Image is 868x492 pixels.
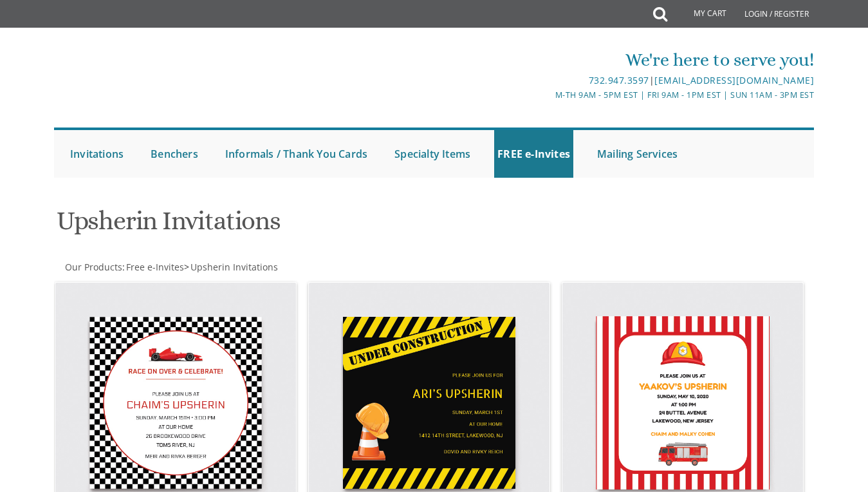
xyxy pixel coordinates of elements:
[126,261,184,273] span: Free e-Invites
[494,130,573,178] a: FREE e-Invites
[654,74,814,86] a: [EMAIL_ADDRESS][DOMAIN_NAME]
[308,73,814,88] div: |
[589,74,649,86] a: 732.947.3597
[594,130,681,178] a: Mailing Services
[308,47,814,73] div: We're here to serve you!
[67,130,127,178] a: Invitations
[222,130,371,178] a: Informals / Thank You Cards
[190,261,278,273] span: Upsherin Invitations
[666,1,735,27] a: My Cart
[308,88,814,102] div: M-Th 9am - 5pm EST | Fri 9am - 1pm EST | Sun 11am - 3pm EST
[184,261,278,273] span: >
[189,261,278,273] a: Upsherin Invitations
[147,130,201,178] a: Benchers
[54,261,434,274] div: :
[391,130,474,178] a: Specialty Items
[125,261,184,273] a: Free e-Invites
[64,261,122,273] a: Our Products
[57,207,553,245] h1: Upsherin Invitations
